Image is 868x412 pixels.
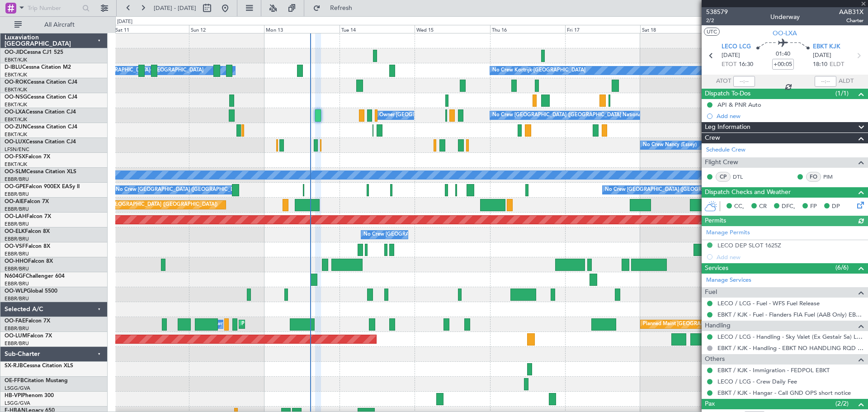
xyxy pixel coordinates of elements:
[5,139,26,145] span: OO-LUX
[5,244,25,249] span: OO-VSF
[340,25,415,33] div: Tue 14
[5,139,76,145] a: OO-LUXCessna Citation CJ4
[813,51,831,60] span: [DATE]
[492,109,644,122] div: No Crew [GEOGRAPHIC_DATA] ([GEOGRAPHIC_DATA] National)
[5,289,57,294] a: OO-WLPGlobal 5500
[835,89,849,98] span: (1/1)
[264,25,339,33] div: Mon 13
[5,229,50,234] a: OO-ELKFalcon 8X
[5,214,51,219] a: OO-LAHFalcon 7X
[5,199,24,204] span: OO-AIE
[5,169,76,175] a: OO-SLMCessna Citation XLS
[717,366,830,374] a: EBKT / KJK - Immigration - FEDPOL EBKT
[116,183,267,197] div: No Crew [GEOGRAPHIC_DATA] ([GEOGRAPHIC_DATA] National)
[379,109,501,122] div: Owner [GEOGRAPHIC_DATA]-[GEOGRAPHIC_DATA]
[5,236,29,242] a: EBBR/BRU
[643,138,697,152] div: No Crew Nancy (Essey)
[705,287,717,298] span: Fuel
[5,95,77,100] a: OO-NSGCessna Citation CJ4
[705,187,791,198] span: Dispatch Checks and Weather
[722,51,740,60] span: [DATE]
[839,17,863,24] span: Charter
[5,146,29,153] a: LFSN/ENC
[154,4,196,12] span: [DATE] - [DATE]
[5,124,77,130] a: OO-ZUNCessna Citation CJ4
[643,317,807,331] div: Planned Maint [GEOGRAPHIC_DATA] ([GEOGRAPHIC_DATA] National)
[5,274,65,279] a: N604GFChallenger 604
[733,173,753,181] a: DTL
[813,43,840,52] span: EBKT KJK
[5,80,77,85] a: OO-ROKCessna Citation CJ4
[705,399,715,409] span: Pax
[5,259,53,264] a: OO-HHOFalcon 8X
[722,60,736,69] span: ETOT
[75,198,217,212] div: Planned Maint [GEOGRAPHIC_DATA] ([GEOGRAPHIC_DATA])
[363,228,515,242] div: No Crew [GEOGRAPHIC_DATA] ([GEOGRAPHIC_DATA] National)
[706,17,728,24] span: 2/2
[717,333,863,341] a: LECO / LCG - Handling - Sky Valet (Ex Gestair Sa) LECO / LCG
[5,124,27,130] span: OO-ZUN
[5,161,27,168] a: EBKT/KJK
[322,5,360,11] span: Refresh
[776,50,790,59] span: 01:40
[705,133,720,143] span: Crew
[5,154,25,160] span: OO-FSX
[5,131,27,138] a: EBKT/KJK
[605,183,756,197] div: No Crew [GEOGRAPHIC_DATA] ([GEOGRAPHIC_DATA] National)
[5,363,23,369] span: SX-RJB
[5,274,26,279] span: N604GF
[5,65,71,70] a: D-IBLUCessna Citation M2
[706,146,745,155] a: Schedule Crew
[5,295,29,302] a: EBBR/BRU
[717,344,863,352] a: EBKT / KJK - Handling - EBKT NO HANDLING RQD FOR CJ
[717,112,863,120] div: Add new
[716,172,731,182] div: CP
[5,393,22,398] span: HB-VPI
[5,214,26,219] span: OO-LAH
[5,116,27,123] a: EBKT/KJK
[717,101,761,109] div: API & PNR Auto
[705,89,750,99] span: Dispatch To-Dos
[565,25,640,33] div: Fri 17
[782,202,795,211] span: DFC,
[5,109,76,115] a: OO-LXACessna Citation CJ4
[830,60,844,69] span: ELDT
[5,101,27,108] a: EBKT/KJK
[5,154,50,160] a: OO-FSXFalcon 7X
[5,280,29,287] a: EBBR/BRU
[810,202,817,211] span: FP
[5,109,26,115] span: OO-LXA
[722,43,751,52] span: LECO LCG
[705,122,750,133] span: Leg Information
[706,276,751,285] a: Manage Services
[309,1,363,15] button: Refresh
[5,184,26,189] span: OO-GPE
[5,184,80,189] a: OO-GPEFalcon 900EX EASy II
[241,317,321,331] div: Planned Maint Melsbroek Air Base
[5,199,49,204] a: OO-AIEFalcon 7X
[839,7,863,17] span: AAB31X
[716,77,731,86] span: ATOT
[113,25,189,33] div: Sat 11
[490,25,565,33] div: Thu 16
[5,65,22,70] span: D-IBLU
[739,60,753,69] span: 16:30
[759,202,767,211] span: CR
[5,325,29,332] a: EBBR/BRU
[28,1,80,15] input: Trip Number
[705,321,731,331] span: Handling
[189,25,264,33] div: Sun 12
[717,311,863,318] a: EBKT / KJK - Fuel - Flanders FIA Fuel (AAB Only) EBKT / KJK
[806,172,821,182] div: FO
[5,169,26,175] span: OO-SLM
[5,318,50,324] a: OO-FAEFalcon 7X
[5,318,25,324] span: OO-FAE
[5,289,27,294] span: OO-WLP
[5,86,27,93] a: EBKT/KJK
[5,57,27,63] a: EBKT/KJK
[5,378,68,384] a: OE-FFBCitation Mustang
[5,80,27,85] span: OO-ROK
[5,50,24,55] span: OO-JID
[773,28,797,38] span: OO-LXA
[24,22,95,28] span: All Aircraft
